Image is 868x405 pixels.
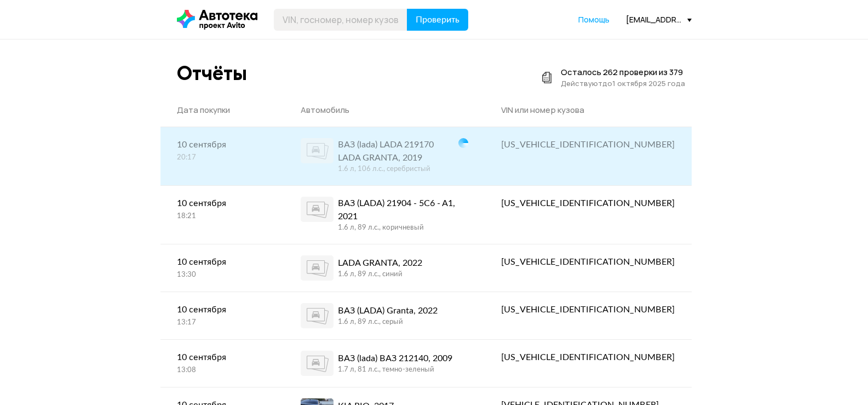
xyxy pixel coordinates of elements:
a: 10 сентября13:17 [160,292,284,339]
div: 1.7 л, 81 л.c., темно-зеленый [338,365,452,375]
div: 1.6 л, 89 л.c., коричневый [338,223,469,233]
div: 10 сентября [177,138,268,151]
div: ВАЗ (LADA) Granta, 2022 [338,304,438,317]
div: [US_VEHICLE_IDENTIFICATION_NUMBER] [501,197,675,210]
a: [US_VEHICLE_IDENTIFICATION_NUMBER] [485,292,691,327]
div: 13:17 [177,318,268,328]
div: [US_VEHICLE_IDENTIFICATION_NUMBER] [501,255,675,269]
div: 1.6 л, 106 л.c., серебристый [338,164,451,174]
a: ВАЗ (lada) ВАЗ 212140, 20091.7 л, 81 л.c., темно-зеленый [284,340,485,387]
div: [US_VEHICLE_IDENTIFICATION_NUMBER] [501,351,675,364]
span: Помощь [578,14,610,25]
a: [US_VEHICLE_IDENTIFICATION_NUMBER] [485,186,691,221]
div: Автомобиль [301,105,469,116]
a: 10 сентября13:30 [160,244,284,291]
a: ВАЗ (LADA) 21904 - 5C6 - A1, 20211.6 л, 89 л.c., коричневый [284,186,485,244]
div: ВАЗ (lada) ВАЗ 212140, 2009 [338,352,452,365]
a: [US_VEHICLE_IDENTIFICATION_NUMBER] [485,340,691,375]
div: ВАЗ (lada) LADA 219170 LADA GRANTA, 2019 [338,138,451,164]
div: 1.6 л, 89 л.c., серый [338,317,438,327]
div: 13:30 [177,270,268,280]
span: Проверить [416,15,459,24]
div: [EMAIL_ADDRESS][DOMAIN_NAME] [626,14,692,25]
div: VIN или номер кузова [501,105,675,116]
div: Отчёты [177,61,247,85]
div: LADA GRANTA, 2022 [338,256,422,270]
div: Осталось 262 проверки из 379 [561,67,685,78]
div: 10 сентября [177,351,268,364]
input: VIN, госномер, номер кузова [274,9,407,31]
a: LADA GRANTA, 20221.6 л, 89 л.c., синий [284,244,485,292]
div: 10 сентября [177,303,268,316]
div: 10 сентября [177,197,268,210]
div: 20:17 [177,153,268,163]
div: [US_VEHICLE_IDENTIFICATION_NUMBER] [501,303,675,316]
a: 10 сентября13:08 [160,340,284,386]
a: Помощь [578,14,610,25]
div: ВАЗ (LADA) 21904 - 5C6 - A1, 2021 [338,197,469,223]
div: 1.6 л, 89 л.c., синий [338,270,422,279]
div: 13:08 [177,366,268,375]
div: 10 сентября [177,255,268,269]
div: Действуют до 1 октября 2025 года [561,78,685,89]
a: 10 сентября18:21 [160,186,284,232]
div: [US_VEHICLE_IDENTIFICATION_NUMBER] [501,138,675,151]
div: Дата покупки [177,105,268,116]
a: ВАЗ (LADA) Granta, 20221.6 л, 89 л.c., серый [284,292,485,339]
div: 18:21 [177,212,268,221]
button: Проверить [407,9,468,31]
a: [US_VEHICLE_IDENTIFICATION_NUMBER] [485,244,691,279]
